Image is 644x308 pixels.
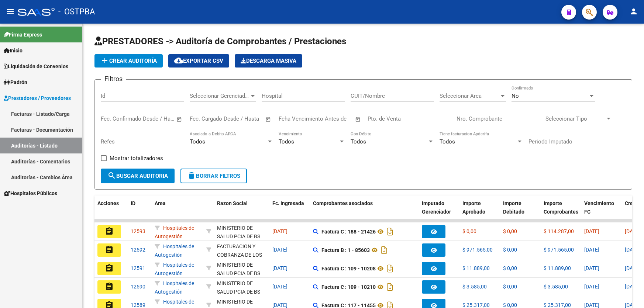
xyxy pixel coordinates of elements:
span: Seleccionar Area [440,93,499,99]
span: [DATE] [584,228,599,234]
span: - OSTPBA [58,4,95,20]
span: $ 0,00 [503,302,517,308]
datatable-header-cell: Importe Aprobado [459,195,500,228]
app-download-masive: Descarga masiva de comprobantes (adjuntos) [235,54,302,68]
span: Importe Aprobado [462,200,485,215]
span: Buscar Auditoria [107,173,168,179]
span: [DATE] [625,265,640,271]
span: $ 0,00 [462,228,476,234]
span: Imputado Gerenciador [422,200,451,215]
mat-icon: menu [6,7,15,16]
datatable-header-cell: Razon Social [214,195,269,228]
span: Mostrar totalizadores [110,154,163,163]
span: [DATE] [625,228,640,234]
button: Open calendar [264,115,273,124]
mat-icon: assignment [105,264,114,273]
datatable-header-cell: Importe Debitado [500,195,541,228]
span: Padrón [4,78,27,86]
span: [DATE] [272,284,287,290]
span: $ 11.889,00 [544,265,571,271]
span: Crear Auditoría [100,58,157,64]
span: ID [131,200,135,206]
mat-icon: cloud_download [174,56,183,65]
span: $ 0,00 [503,284,517,290]
span: Exportar CSV [174,58,223,64]
span: Comprobantes asociados [313,200,373,206]
span: [DATE] [272,247,287,253]
span: Hospitales de Autogestión [155,243,194,258]
span: $ 0,00 [503,228,517,234]
i: Descargar documento [385,281,395,293]
span: Acciones [97,200,119,206]
span: [DATE] [584,265,599,271]
span: Liquidación de Convenios [4,62,68,70]
input: Fecha fin [137,115,173,122]
mat-icon: add [100,56,109,65]
input: Fecha inicio [190,115,220,122]
iframe: Intercom live chat [619,283,637,301]
span: Hospitales de Autogestión [155,225,194,239]
span: No [512,93,519,99]
span: 12593 [131,228,145,234]
span: [DATE] [625,247,640,253]
button: Crear Auditoría [94,54,163,68]
span: [DATE] [584,302,599,308]
strong: Factura C : 109 - 10210 [321,284,376,290]
mat-icon: assignment [105,282,114,291]
span: 12590 [131,284,145,290]
div: MINISTERIO DE SALUD PCIA DE BS AS [217,279,266,304]
span: Creado [625,200,642,206]
span: Hospitales Públicos [4,189,57,197]
span: Inicio [4,46,23,55]
span: Todos [279,138,294,145]
i: Descargar documento [385,263,395,274]
span: $ 0,00 [503,265,517,271]
span: Descarga Masiva [241,58,296,64]
button: Buscar Auditoria [101,169,175,183]
mat-icon: search [107,171,116,180]
span: $ 114.287,00 [544,228,574,234]
span: $ 25.317,00 [544,302,571,308]
input: Fecha fin [226,115,262,122]
span: Hospitales de Autogestión [155,262,194,276]
i: Descargar documento [385,226,395,238]
span: [DATE] [625,302,640,308]
datatable-header-cell: Area [152,195,203,228]
span: [DATE] [584,284,599,290]
div: FACTURACION Y COBRANZA DE LOS EFECTORES PUBLICOS S.E. [217,242,266,276]
span: Borrar Filtros [187,173,240,179]
span: Prestadores / Proveedores [4,94,71,102]
button: Borrar Filtros [180,169,247,183]
strong: Factura C : 188 - 21426 [321,229,376,235]
span: 12591 [131,265,145,271]
datatable-header-cell: Vencimiento FC [581,195,622,228]
datatable-header-cell: Comprobantes asociados [310,195,419,228]
span: $ 971.565,00 [462,247,493,253]
div: - 30626983398 [217,279,266,295]
span: Todos [190,138,205,145]
mat-icon: assignment [105,227,114,236]
span: $ 0,00 [503,247,517,253]
span: [DATE] [584,247,599,253]
input: Fecha inicio [101,115,131,122]
i: Descargar documento [379,244,389,256]
span: Seleccionar Gerenciador [190,93,249,99]
button: Exportar CSV [168,54,229,68]
div: - 30715497456 [217,242,266,258]
span: Todos [351,138,366,145]
mat-icon: assignment [105,245,114,254]
span: $ 971.565,00 [544,247,574,253]
span: Importe Comprobantes [544,200,578,215]
span: Hospitales de Autogestión [155,280,194,295]
strong: Factura B : 1 - 85603 [321,247,370,253]
span: $ 3.585,00 [544,284,568,290]
datatable-header-cell: Importe Comprobantes [541,195,581,228]
div: - 30626983398 [217,224,266,239]
span: Importe Debitado [503,200,524,215]
span: 12589 [131,302,145,308]
span: PRESTADORES -> Auditoría de Comprobantes / Prestaciones [94,36,346,46]
span: $ 25.317,00 [462,302,490,308]
span: Razon Social [217,200,248,206]
div: MINISTERIO DE SALUD PCIA DE BS AS [217,224,266,249]
button: Open calendar [354,115,362,124]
